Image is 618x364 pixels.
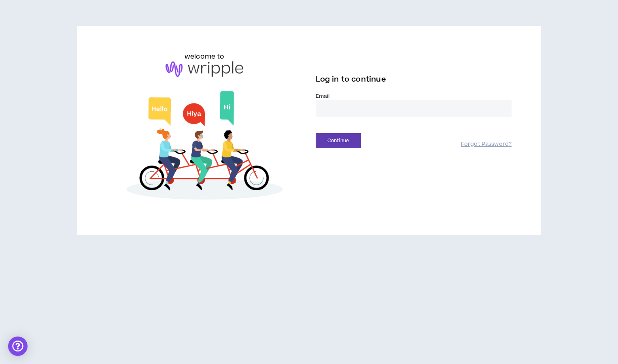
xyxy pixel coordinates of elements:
[8,337,28,356] div: Open Intercom Messenger
[461,141,512,148] a: Forgot Password?
[316,74,386,84] span: Log in to continue
[316,133,361,148] button: Continue
[185,52,225,61] h6: welcome to
[166,61,243,77] img: logo-brand.png
[316,93,512,100] label: Email
[106,85,303,209] img: Welcome to Wripple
